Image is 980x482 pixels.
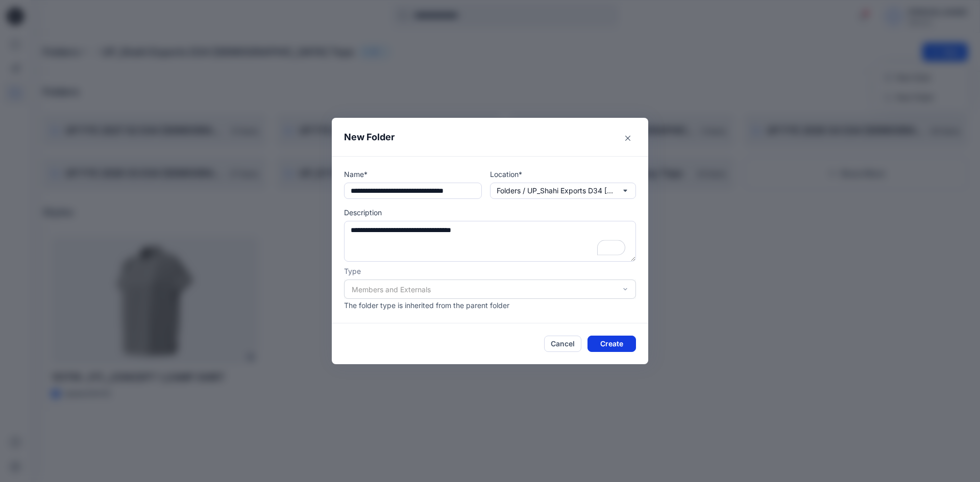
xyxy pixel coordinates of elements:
p: Type [344,266,636,276]
textarea: To enrich screen reader interactions, please activate Accessibility in Grammarly extension settings [344,221,636,262]
p: Description [344,207,636,218]
p: The folder type is inherited from the parent folder [344,300,636,311]
p: Folders / UP_Shahi Exports D34 [DEMOGRAPHIC_DATA] Tops [497,185,614,196]
button: Close [620,130,636,146]
button: Folders / UP_Shahi Exports D34 [DEMOGRAPHIC_DATA] Tops [490,183,636,199]
p: Location* [490,169,636,180]
header: New Folder [332,118,648,156]
button: Cancel [544,336,581,352]
p: Name* [344,169,482,180]
button: Create [587,336,636,352]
